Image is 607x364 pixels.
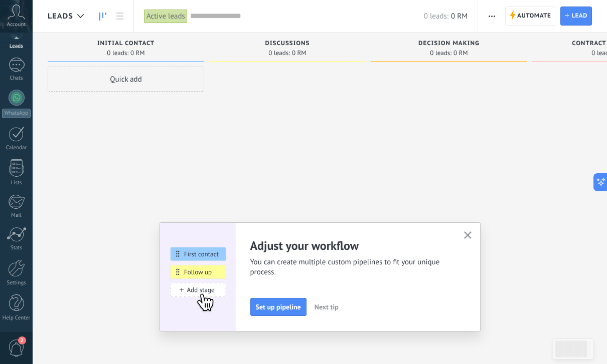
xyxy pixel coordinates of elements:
span: Next tip [315,303,339,310]
div: Mail [2,212,31,219]
span: 0 leads: [430,50,451,56]
span: Automate [517,7,551,25]
div: WhatsApp [2,109,31,118]
a: List [111,7,128,26]
div: Active leads [144,9,188,24]
span: Account [7,22,26,28]
span: 0 RM [451,12,468,21]
div: Help Center [2,315,31,321]
span: Initial contact [97,40,155,47]
span: Decision making [418,40,480,47]
span: 0 RM [453,50,468,56]
div: Initial contact [53,40,199,49]
div: Stats [2,245,31,251]
div: Calendar [2,145,31,151]
a: Lead [560,7,592,26]
span: 0 leads: [268,50,290,56]
button: More [485,7,499,26]
div: Chats [2,75,31,82]
span: 0 leads: [107,50,128,56]
a: Leads [94,7,111,26]
span: 2 [18,336,26,344]
button: Next tip [310,299,343,314]
div: Quick add [48,67,204,92]
h2: Adjust your workflow [250,238,452,253]
span: Set up pipeline [256,303,301,310]
div: Discussions [214,40,361,49]
span: 0 RM [130,50,145,56]
div: Decision making [376,40,522,49]
div: Lists [2,180,31,186]
span: Discussions [265,40,310,47]
a: Automate [505,7,555,26]
span: You can create multiple custom pipelines to fit your unique process. [250,257,452,277]
div: Settings [2,280,31,286]
span: 0 RM [292,50,307,56]
span: Lead [571,7,587,25]
span: Leads [48,12,73,21]
button: Set up pipeline [250,298,307,316]
span: 0 leads: [424,12,448,21]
